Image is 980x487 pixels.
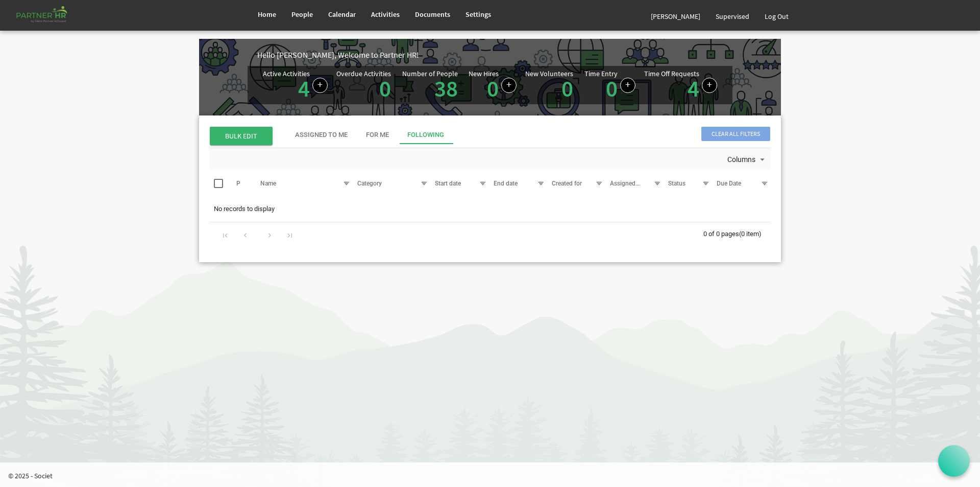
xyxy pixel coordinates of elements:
div: Number of active time off requests [644,70,717,100]
span: End date [494,180,518,187]
div: Overdue Activities [336,70,391,77]
a: Log hours [620,78,635,93]
span: 0 of 0 pages [703,230,739,238]
span: Activities [371,10,400,19]
div: Number of People [402,70,458,77]
div: Activities assigned to you for which the Due Date is passed [336,70,394,100]
div: New Hires [469,70,499,77]
span: People [291,10,313,19]
a: Supervised [708,2,757,31]
span: Clear all filters [701,127,770,141]
span: (0 item) [739,230,762,238]
p: © 2025 - Societ [8,471,980,481]
span: Due Date [717,180,741,187]
a: [PERSON_NAME] [643,2,708,31]
span: Created for [552,180,582,187]
a: 0 [561,74,573,103]
button: Columns [725,153,769,167]
a: 4 [298,74,310,103]
a: Log Out [757,2,796,31]
div: tab-header [286,126,847,144]
div: Time Entry [584,70,618,77]
span: Status [668,180,685,187]
span: Home [258,10,276,19]
div: Following [407,130,444,140]
a: 38 [434,74,458,103]
div: Assigned To Me [295,130,348,140]
span: Settings [465,10,491,19]
span: Start date [435,180,461,187]
a: Create a new Activity [312,78,328,93]
a: Add new person to Partner HR [501,78,517,93]
span: Documents [415,10,450,19]
span: Calendar [328,10,356,19]
div: 0 of 0 pages (0 item) [703,222,771,244]
a: 0 [606,74,618,103]
span: P [236,180,240,187]
span: Assigned to [610,180,643,187]
div: People hired in the last 7 days [469,70,517,100]
div: Go to previous page [238,227,252,242]
div: Volunteer hired in the last 7 days [525,70,576,100]
div: Go to last page [283,227,297,242]
span: Supervised [716,12,749,21]
div: Columns [725,148,769,170]
div: Hello [PERSON_NAME], Welcome to Partner HR! [257,49,781,61]
div: New Volunteers [525,70,573,77]
div: Active Activities [263,70,310,77]
div: For Me [366,130,389,140]
a: 4 [688,74,699,103]
span: Category [357,180,382,187]
div: Go to next page [263,227,277,242]
div: Time Off Requests [644,70,699,77]
span: Name [260,180,276,187]
span: Columns [726,153,756,166]
a: Create a new time off request [702,78,717,93]
div: Go to first page [218,227,232,242]
div: Number of active Activities in Partner HR [263,70,328,100]
a: 0 [379,74,391,103]
td: No records to display [209,199,771,219]
a: 0 [487,74,499,103]
div: Number of Time Entries [584,70,635,100]
span: BULK EDIT [210,127,273,145]
div: Total number of active people in Partner HR [402,70,460,100]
